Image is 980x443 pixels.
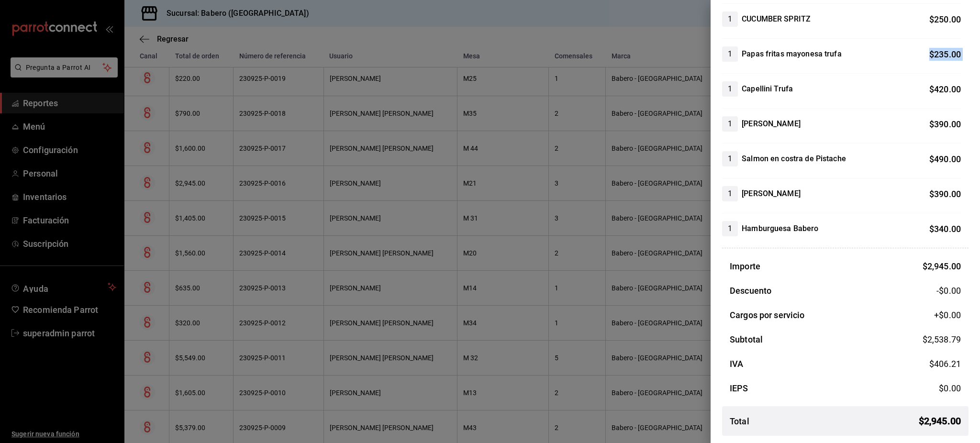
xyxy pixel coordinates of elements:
h3: Total [730,415,749,428]
span: +$ 0.00 [934,309,961,321]
span: $ 2,945.00 [923,261,961,271]
h4: Papas fritas mayonesa trufa [742,48,842,60]
span: 1 [722,83,738,95]
h4: [PERSON_NAME] [742,188,801,199]
span: $ 2,945.00 [919,414,961,428]
span: $ 250.00 [929,14,961,24]
span: 1 [722,153,738,165]
h3: IVA [730,357,743,370]
h4: Hamburguesa Babero [742,223,818,234]
h3: IEPS [730,382,748,395]
h3: Descuento [730,284,771,297]
span: -$0.00 [936,284,961,297]
h3: Importe [730,260,760,273]
span: $ 235.00 [929,49,961,59]
span: $ 490.00 [929,154,961,164]
h4: [PERSON_NAME] [742,118,801,130]
h3: Subtotal [730,333,763,346]
span: $ 390.00 [929,119,961,129]
h4: Salmon en costra de Pistache [742,153,846,165]
h3: Cargos por servicio [730,309,805,321]
span: $ 2,538.79 [923,334,961,344]
span: $ 406.21 [929,359,961,369]
span: 1 [722,188,738,199]
span: 1 [722,48,738,60]
span: $ 340.00 [929,224,961,234]
span: $ 420.00 [929,84,961,94]
h4: Capellini Trufa [742,83,793,95]
span: $ 390.00 [929,189,961,199]
span: 1 [722,13,738,25]
span: 1 [722,118,738,130]
span: $ 0.00 [939,383,961,393]
h4: CUCUMBER SPRITZ [742,13,811,25]
span: 1 [722,223,738,234]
